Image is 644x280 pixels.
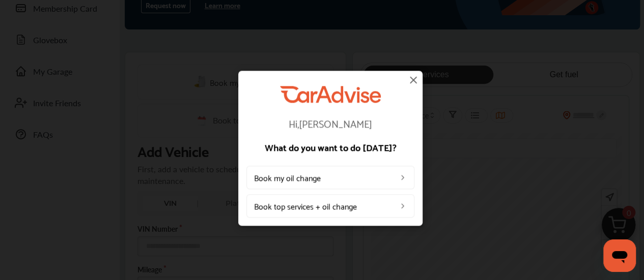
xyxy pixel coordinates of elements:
p: Hi, [PERSON_NAME] [246,118,414,128]
iframe: Button to launch messaging window [603,239,636,272]
a: Book top services + oil change [246,194,414,217]
p: What do you want to do [DATE]? [246,142,414,151]
img: CarAdvise Logo [280,86,381,103]
img: left_arrow_icon.0f472efe.svg [399,202,407,210]
img: left_arrow_icon.0f472efe.svg [399,173,407,181]
img: close-icon.a004319c.svg [407,74,419,86]
a: Book my oil change [246,166,414,189]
